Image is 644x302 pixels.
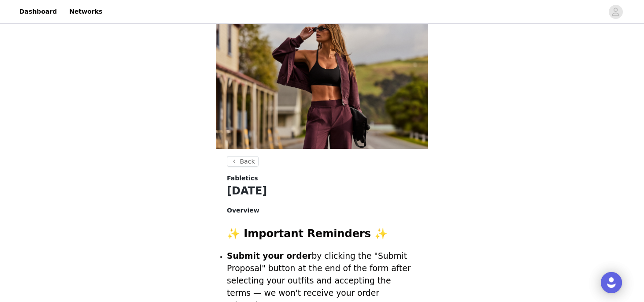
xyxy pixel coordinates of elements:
span: Fabletics [227,174,258,183]
div: Open Intercom Messenger [601,272,622,293]
button: Back [227,156,259,167]
a: Networks [64,2,107,22]
h4: Overview [227,206,417,215]
img: campaign image [216,8,428,149]
a: Dashboard [14,2,62,22]
strong: Submit your order [227,251,312,261]
h1: [DATE] [227,183,417,199]
div: avatar [611,5,620,19]
strong: ✨ Important Reminders ✨ [227,227,388,240]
